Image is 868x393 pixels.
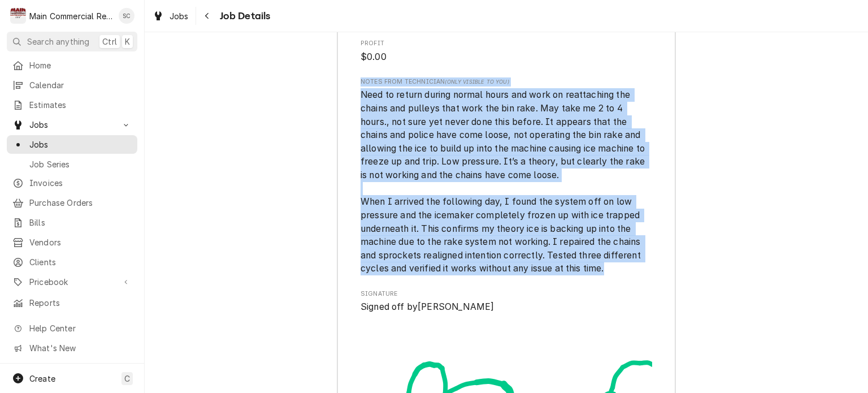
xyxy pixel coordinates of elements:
[29,177,132,189] span: Invoices
[7,253,137,271] a: Clients
[7,76,137,94] a: Calendar
[125,36,130,47] span: K
[7,135,137,154] a: Jobs
[29,217,132,228] span: Bills
[29,236,132,248] span: Vendors
[29,99,132,111] span: Estimates
[29,197,132,209] span: Purchase Orders
[361,77,652,275] div: [object Object]
[361,39,652,48] span: Profit
[102,36,117,47] span: Ctrl
[29,119,115,131] span: Jobs
[445,79,509,85] span: (Only Visible to You)
[29,158,132,170] span: Job Series
[361,88,652,275] span: [object Object]
[216,8,271,24] span: Job Details
[29,374,55,383] span: Create
[148,7,193,25] a: Jobs
[124,373,130,385] span: C
[198,7,216,25] button: Navigate back
[7,96,137,114] a: Estimates
[29,79,132,91] span: Calendar
[361,50,652,64] span: Profit
[119,8,134,24] div: Sharon Campbell's Avatar
[29,342,131,354] span: What's New
[29,297,132,309] span: Reports
[29,276,115,288] span: Pricebook
[361,39,652,63] div: Profit
[361,300,652,314] span: Signed Off By
[7,293,137,312] a: Reports
[7,56,137,75] a: Home
[7,155,137,174] a: Job Series
[7,273,137,291] a: Go to Pricebook
[10,8,26,24] div: Main Commercial Refrigeration Service's Avatar
[7,115,137,134] a: Go to Jobs
[27,36,89,47] span: Search anything
[29,139,132,150] span: Jobs
[7,193,137,212] a: Purchase Orders
[361,290,652,299] span: Signature
[29,322,131,334] span: Help Center
[361,77,652,87] span: Notes from Technician
[170,10,189,22] span: Jobs
[7,339,137,357] a: Go to What's New
[7,319,137,338] a: Go to Help Center
[29,10,112,22] div: Main Commercial Refrigeration Service
[29,256,132,268] span: Clients
[361,51,387,62] span: $0.00
[10,8,26,24] div: M
[7,213,137,232] a: Bills
[29,59,132,71] span: Home
[7,32,137,51] button: Search anythingCtrlK
[7,233,137,252] a: Vendors
[7,174,137,192] a: Invoices
[361,89,647,274] span: Need to return during normal hours and work on reattaching the chains and pulleys that work the b...
[119,8,134,24] div: SC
